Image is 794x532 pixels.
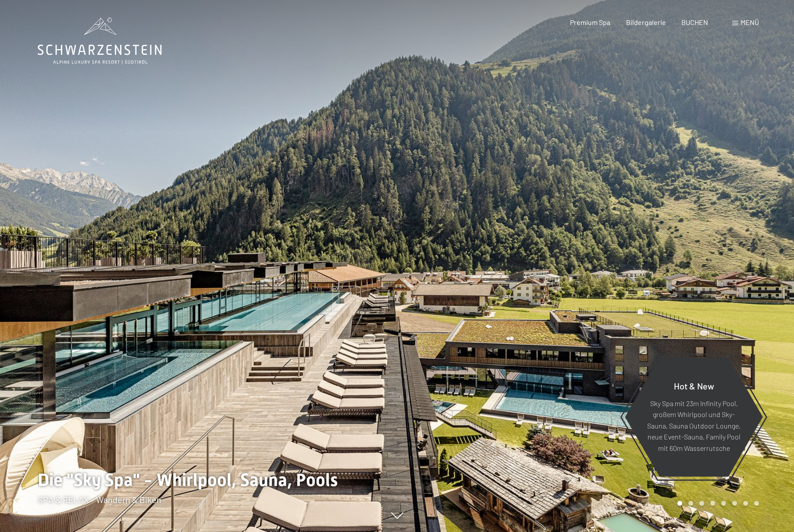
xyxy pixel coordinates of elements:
div: Carousel Page 3 [699,501,704,506]
div: Carousel Page 5 [721,501,726,506]
div: Carousel Pagination [674,501,759,506]
a: Hot & New Sky Spa mit 23m Infinity Pool, großem Whirlpool und Sky-Sauna, Sauna Outdoor Lounge, ne... [624,357,763,477]
div: Carousel Page 1 (Current Slide) [677,501,682,506]
a: BUCHEN [681,18,708,26]
p: Sky Spa mit 23m Infinity Pool, großem Whirlpool und Sky-Sauna, Sauna Outdoor Lounge, neue Event-S... [646,397,741,453]
a: Premium Spa [570,18,610,26]
div: Carousel Page 7 [743,501,748,506]
div: Carousel Page 4 [710,501,715,506]
div: Carousel Page 8 [754,501,759,506]
a: Bildergalerie [626,18,666,26]
span: Hot & New [674,380,714,391]
div: Carousel Page 2 [688,501,693,506]
div: Carousel Page 6 [732,501,737,506]
span: Menü [741,18,759,26]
